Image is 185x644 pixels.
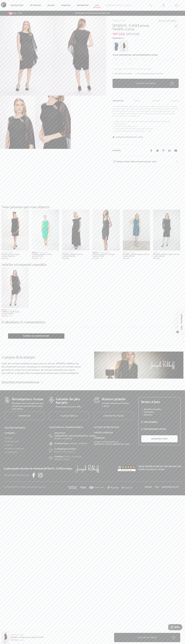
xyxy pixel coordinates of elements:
a: Robe Fourreau Mi-Longue modèle 251075 [92,210,120,250]
a: Live06:26:42 [95,4,99,7]
span: 240 CA$ [153,257,160,259]
img: ring-m.svg [117,63,118,64]
div: Robe Droite Mi-Longue modèle 248204K [2,253,29,257]
span: 289 CA$ [19,639,24,641]
h3: Retours gratuits [102,397,133,401]
button: Inscrivez vous [141,435,178,442]
span: Par Courriel [144,421,158,424]
h3: Articles récemment consultés [2,263,183,266]
a: 1 [170,4,183,7]
li: 100% Polyester, 95% Polyester, 5% Spandex, 95% Polyester, 5% Spandex [114,120,179,123]
span: 336 CA$ [62,257,69,259]
img: Canadian Dollar [8,12,13,14]
div: [PERSON_NAME] Longueur Genou modèle 50002 [153,253,180,257]
a: Livraison [5,444,13,446]
a: Cartes Cadeaux [94,431,133,434]
img: Bag.svg [172,636,175,639]
button: Ajouter au panier [113,79,179,88]
a: Mes récompenses [5,427,26,429]
a: Contactez-nous [5,440,19,443]
span: CAD [8,12,17,14]
div: [PERSON_NAME] à volant modèle 242712 [32,253,59,257]
h3: Nous pensons que vous aimerez [2,205,183,209]
span: 159 CA$ [113,30,125,36]
img: Arrow2.svg [176,161,178,162]
img: Clavardage en direct [49,448,52,453]
span: 20 [113,62,119,66]
img: ring-m.svg [131,63,132,64]
div: À propos de la marque [2,355,91,359]
div: Je ne peux pas trouver ma taille [136,72,163,75]
span: Partagez [113,150,121,151]
img: Joseph Ribkoff [76,465,99,473]
a: [EMAIL_ADDRESS][DOMAIN_NAME] [54,456,82,461]
img: Sans Frais (Canada/EU) [49,432,52,440]
span: 4 [120,57,126,61]
span: Concours [144,413,152,416]
div: Détails [131,98,142,103]
span: 129 CA$ [92,257,99,259]
span: Solde [92,252,97,253]
img: Arrow1.svg [41,382,43,383]
a: Confidentialité [160,486,180,488]
iframe: Ouvre un widget dans lequel vous pouvez trouver plus d’informations [168,624,182,631]
img: Robe fourreau à volant modèle 242712 [32,210,59,250]
img: Robe Fourreau Genou mod&egrave;le 233709 [2,632,10,643]
img: ring-m.svg [123,59,124,60]
img: Robe Fourreau Genou modèle 233709 [2,267,29,308]
img: Sezzle [122,486,132,489]
div: [PERSON_NAME] Longueur Genou modèle 259011 [123,253,150,257]
div: Description [113,98,124,103]
a: 1ère Avenue [1,2,6,7]
div: [PERSON_NAME] [2,252,29,253]
img: Customer Reviews [118,465,136,471]
div: [PERSON_NAME] [32,252,59,253]
img: Paypal [108,486,118,489]
img: Facebook [31,473,36,478]
span: 22 [120,62,126,66]
div: Livraison [170,98,179,103]
a: Se connecter [160,4,167,7]
p: © [GEOGRAPHIC_DATA] Tous droits reservés [4,486,63,488]
a: Démarrer une session [54,451,76,453]
div: Besoin d'aide ? Nous sommes là pour vous ! [113,160,179,164]
div: Le mannequin fait 5'9"/175 cm et porte une taille 6. [113,68,179,70]
li: Le mannequin fait 5'9"/175 cm et porte une taille 6. [114,127,179,130]
a: Robes de [MEDICAL_DATA] [105,4,131,7]
span: 12 [148,57,155,61]
span: 10 [141,57,148,61]
a: Livraison [94,437,105,439]
img: check [141,428,143,431]
img: Amex [68,486,77,489]
div: Activer votre retour [94,426,133,429]
span: Inspiration [77,4,89,7]
a: [PHONE_NUMBER] [70,442,87,445]
button: Close teaser [176,331,179,333]
span: INTERNATIONAL: [54,442,69,445]
div: 06:26:42 [93,6,101,9]
img: Robe Fourreau Longueur Genou modèle 259011 [123,210,150,250]
h3: Récompenses Avenue [12,397,44,401]
span: 245 CA$ [123,257,129,259]
img: Mastercard [89,486,104,489]
a: Lire nos politiques [94,412,133,420]
p: Livraison et retours gratuits au [GEOGRAPHIC_DATA] et [GEOGRAPHIC_DATA]. [94,440,133,445]
li: Fermeture éclair dans le dos [114,125,179,127]
span: Dernières nouvelles [144,408,161,411]
div: [PERSON_NAME] [123,252,150,253]
span: Solde [2,309,6,311]
p: Icône de la mode canadienne depuis plus de 60 ans, [PERSON_NAME] crée des vêtements luxueux, clas... [2,362,91,375]
img: ring-m.svg [137,59,139,60]
span: 195 CA$ [32,257,38,259]
div: Noir [121,41,127,51]
img: À propos de la marque [94,352,184,379]
a: Confidentialité [5,451,17,453]
a: Marques [61,4,70,7]
div: Nightfall [113,41,120,51]
div: [PERSON_NAME] Mi-Longue modèle 251075 [92,253,120,257]
h3: Restez à jour [141,400,178,403]
span: 159 CA$ [2,315,8,317]
h3: Évaluations et commentaires [2,320,183,324]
